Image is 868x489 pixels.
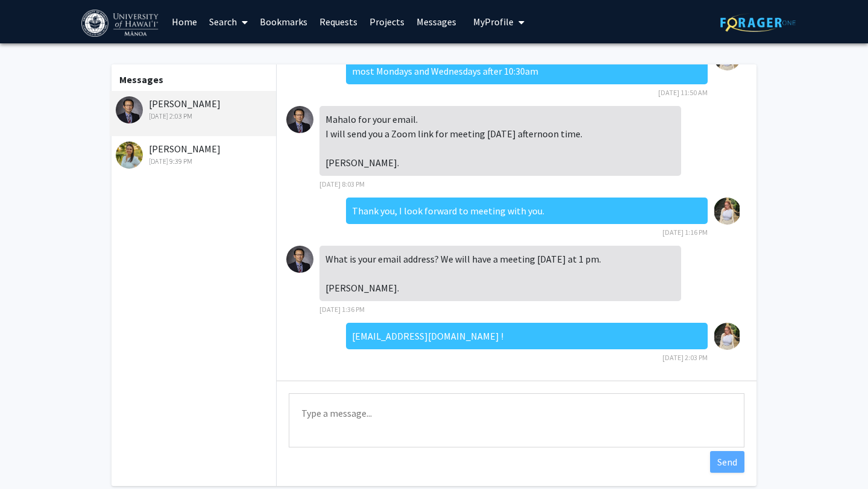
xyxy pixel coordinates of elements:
[319,179,365,188] span: [DATE] 8:03 PM
[319,106,681,176] div: Mahalo for your email. I will send you a Zoom link for meeting [DATE] afternoon time. [PERSON_NAME].
[346,323,708,349] div: [EMAIL_ADDRESS][DOMAIN_NAME] !
[410,1,462,43] a: Messages
[116,142,273,167] div: [PERSON_NAME]
[714,198,741,225] img: Jade Bluestone
[346,198,708,224] div: Thank you, I look forward to meeting with you.
[286,106,313,133] img: Jangsoon Lee
[662,353,708,362] span: [DATE] 2:03 PM
[81,10,161,37] img: University of Hawaiʻi at Mānoa Logo
[473,16,514,28] span: My Profile
[662,228,708,237] span: [DATE] 1:16 PM
[254,1,313,43] a: Bookmarks
[286,246,313,273] img: Jangsoon Lee
[116,96,273,122] div: [PERSON_NAME]
[116,142,143,169] img: Corrie Miller
[203,1,254,43] a: Search
[720,13,796,32] img: ForagerOne Logo
[116,96,143,123] img: Jangsoon Lee
[363,1,410,43] a: Projects
[319,246,681,301] div: What is your email address? We will have a meeting [DATE] at 1 pm. [PERSON_NAME].
[116,156,273,167] div: [DATE] 9:39 PM
[119,73,163,86] b: Messages
[714,323,741,350] img: Jade Bluestone
[116,111,273,122] div: [DATE] 2:03 PM
[9,435,51,480] iframe: Chat
[313,1,363,43] a: Requests
[319,305,365,314] span: [DATE] 1:36 PM
[658,88,708,97] span: [DATE] 11:50 AM
[710,451,744,473] button: Send
[166,1,203,43] a: Home
[289,393,744,447] textarea: Message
